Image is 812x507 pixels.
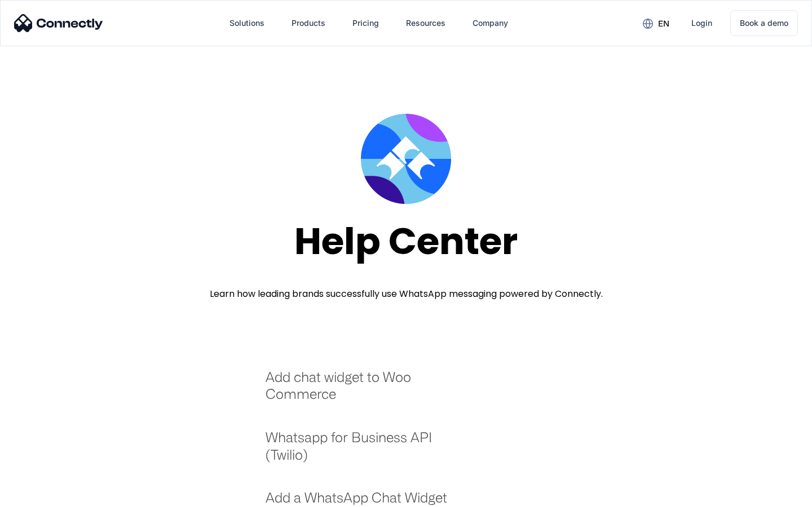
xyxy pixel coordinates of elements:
[230,15,264,31] div: Solutions
[292,15,325,31] div: Products
[266,429,462,474] a: Whatsapp for Business API (Twilio)
[266,368,462,414] a: Add chat widget to Woo Commerce
[730,10,798,36] a: Book a demo
[23,487,68,503] ul: Language list
[294,221,518,262] div: Help Center
[682,10,721,37] a: Login
[352,15,379,31] div: Pricing
[14,14,103,32] img: Connectly Logo
[343,10,388,37] a: Pricing
[11,487,68,503] aside: Language selected: English
[406,15,445,31] div: Resources
[658,16,669,32] div: en
[210,287,603,301] div: Learn how leading brands successfully use WhatsApp messaging powered by Connectly.
[691,15,712,31] div: Login
[473,15,508,31] div: Company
